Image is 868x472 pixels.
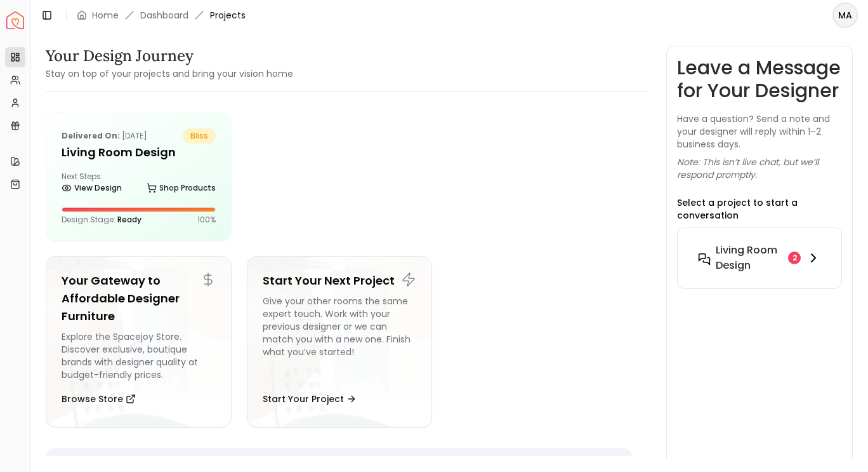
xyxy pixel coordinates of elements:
[263,295,417,381] div: Give your other rooms the same expert touch. Work with your previous designer or we can match you...
[46,67,293,80] small: Stay on top of your projects and bring your vision home
[6,11,24,29] a: Spacejoy
[62,144,216,161] h5: Living Room design
[140,9,188,22] a: Dashboard
[263,386,357,412] button: Start Your Project
[183,128,216,144] span: bliss
[677,196,842,222] p: Select a project to start a conversation
[77,9,246,22] nav: breadcrumb
[197,215,216,225] p: 100 %
[6,11,24,29] img: Spacejoy Logo
[62,330,216,381] div: Explore the Spacejoy Store. Discover exclusive, boutique brands with designer quality at budget-f...
[210,9,246,22] span: Projects
[92,9,119,22] a: Home
[62,130,120,141] b: Delivered on:
[716,243,783,273] h6: Living Room design
[62,179,122,197] a: View Design
[688,238,831,278] button: Living Room design2
[46,46,293,66] h3: Your Design Journey
[62,386,136,412] button: Browse Store
[147,179,216,197] a: Shop Products
[834,4,857,27] span: MA
[677,57,842,102] h3: Leave a Message for Your Designer
[247,256,433,428] a: Start Your Next ProjectGive your other rooms the same expert touch. Work with your previous desig...
[677,112,842,151] p: Have a question? Send a note and your designer will reply within 1–2 business days.
[62,172,216,197] div: Next Steps:
[46,256,232,428] a: Your Gateway to Affordable Designer FurnitureExplore the Spacejoy Store. Discover exclusive, bout...
[117,214,141,225] span: Ready
[263,272,417,290] h5: Start Your Next Project
[62,215,141,225] p: Design Stage:
[677,156,842,181] p: Note: This isn’t live chat, but we’ll respond promptly.
[62,128,147,144] p: [DATE]
[788,252,801,264] div: 2
[832,3,858,28] button: MA
[62,272,216,325] h5: Your Gateway to Affordable Designer Furniture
